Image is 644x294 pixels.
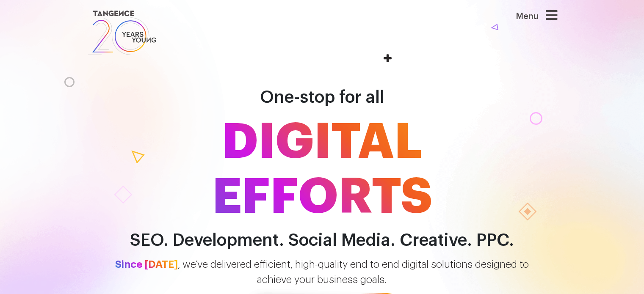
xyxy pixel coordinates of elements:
p: , we’ve delivered efficient, high-quality end to end digital solutions designed to achieve your b... [81,257,564,287]
img: logo SVG [87,8,158,57]
span: Since [DATE] [115,259,178,269]
h2: SEO. Development. Social Media. Creative. PPC. [81,231,564,250]
span: DIGITAL EFFORTS [81,115,564,225]
span: One-stop for all [260,89,384,106]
